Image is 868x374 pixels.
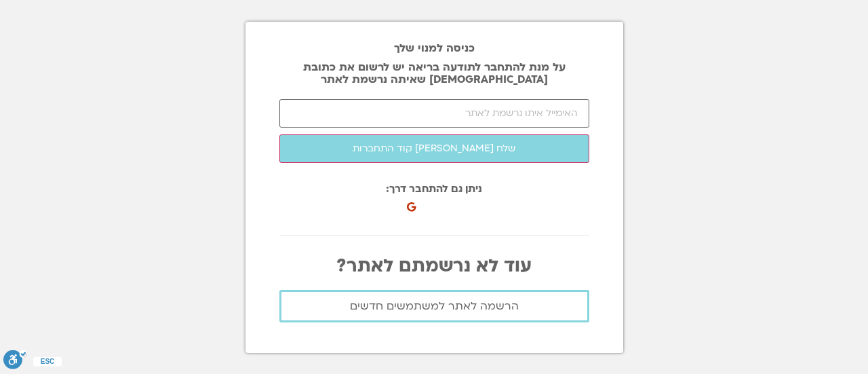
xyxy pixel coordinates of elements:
span: הרשמה לאתר למשתמשים חדשים [350,300,519,312]
iframe: כפתור לכניסה באמצעות חשבון Google [410,187,558,217]
p: עוד לא נרשמתם לאתר? [279,256,589,276]
h2: כניסה למנוי שלך [279,42,589,54]
a: הרשמה לאתר למשתמשים חדשים [279,290,589,322]
input: האימייל איתו נרשמת לאתר [279,99,589,128]
button: שלח [PERSON_NAME] קוד התחברות [279,134,589,163]
p: על מנת להתחבר לתודעה בריאה יש לרשום את כתובת [DEMOGRAPHIC_DATA] שאיתה נרשמת לאתר [279,61,589,86]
